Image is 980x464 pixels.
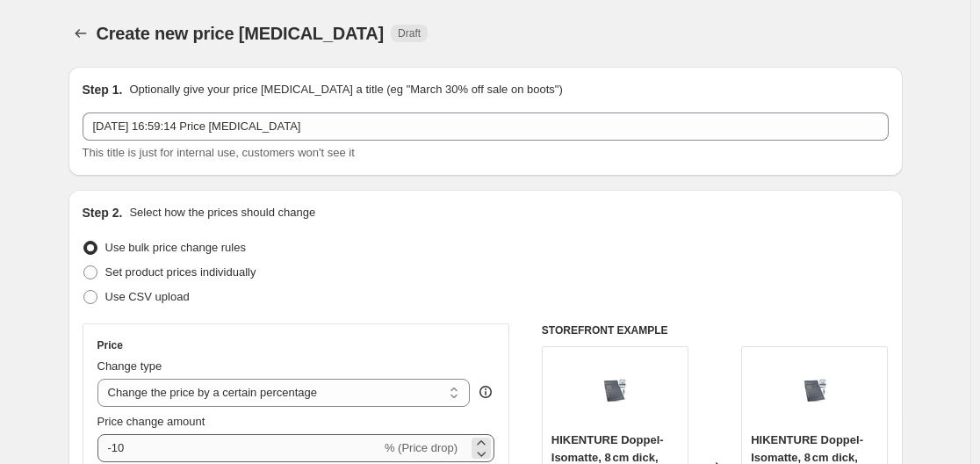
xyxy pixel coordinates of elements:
[477,383,494,401] div: help
[68,21,93,46] button: Price change jobs
[398,26,421,40] span: Draft
[83,204,123,221] h2: Step 2.
[97,359,162,373] span: Change type
[97,338,123,352] h3: Price
[780,356,850,426] img: 51Cd6GampML_80x.jpg
[97,24,385,43] span: Create new price [MEDICAL_DATA]
[129,204,315,221] p: Select how the prices should change
[83,146,355,159] span: This title is just for internal use, customers won't see it
[385,441,458,454] span: % (Price drop)
[580,356,650,426] img: 51Cd6GampML_80x.jpg
[83,81,123,98] h2: Step 1.
[129,81,562,98] p: Optionally give your price [MEDICAL_DATA] a title (eg "March 30% off sale on boots")
[105,265,256,279] span: Set product prices individually
[542,323,889,337] h6: STOREFRONT EXAMPLE
[97,434,381,462] input: -15
[105,241,246,254] span: Use bulk price change rules
[105,290,190,303] span: Use CSV upload
[97,415,205,428] span: Price change amount
[83,112,889,141] input: 30% off holiday sale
